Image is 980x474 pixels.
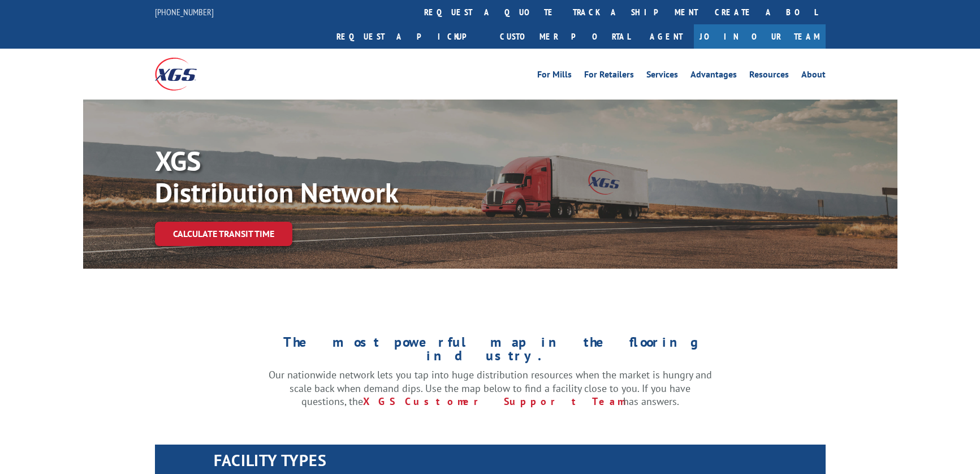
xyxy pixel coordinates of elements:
a: For Retailers [584,70,634,83]
a: Request a pickup [328,24,491,49]
a: [PHONE_NUMBER] [155,6,214,18]
a: XGS Customer Support Team [363,395,623,408]
a: For Mills [537,70,572,83]
p: XGS Distribution Network [155,145,494,208]
p: Our nationwide network lets you tap into huge distribution resources when the market is hungry an... [269,368,712,408]
a: Calculate transit time [155,222,292,246]
a: Join Our Team [694,24,826,49]
h1: The most powerful map in the flooring industry. [269,335,712,368]
a: About [801,70,826,83]
a: Customer Portal [491,24,638,49]
h1: FACILITY TYPES [214,453,826,474]
a: Advantages [690,70,737,83]
a: Resources [749,70,789,83]
a: Services [646,70,678,83]
a: Agent [638,24,694,49]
